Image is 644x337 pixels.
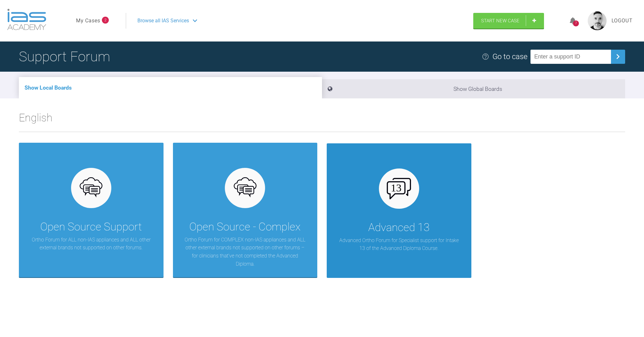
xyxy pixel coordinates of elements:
[19,143,164,277] a: Open Source SupportOrtho Forum for ALL non-IAS appliances and ALL other external brands not suppo...
[368,219,430,236] div: Advanced 13
[76,17,100,25] a: My Cases
[19,109,625,132] h2: English
[182,236,308,268] p: Ortho Forum for COMPLEX non-IAS appliances and ALL other external brands not supported on other f...
[19,46,110,68] h1: Support Forum
[327,143,471,277] a: Advanced 13Advanced Ortho Forum for Specialist support for Intake 13 of the Advanced Diploma Course.
[613,52,623,62] img: chevronRight.28bd32b0.svg
[40,218,142,236] div: Open Source Support
[336,236,462,252] p: Advanced Ortho Forum for Specialist support for Intake 13 of the Advanced Diploma Course.
[588,11,607,30] img: profile.png
[573,20,579,26] div: 7
[612,17,633,25] a: Logout
[473,13,544,29] a: Start New Case
[482,53,489,60] img: help.e70b9f3d.svg
[233,176,257,200] img: opensource.6e495855.svg
[322,79,625,98] li: Show Global Boards
[137,17,189,25] span: Browse all IAS Services
[7,9,46,30] img: logo-light.3e3ef733.png
[530,50,611,64] input: Enter a support ID
[173,143,318,277] a: Open Source - ComplexOrtho Forum for COMPLEX non-IAS appliances and ALL other external brands not...
[102,17,109,24] span: 2
[19,77,322,98] li: Show Local Boards
[492,51,527,63] div: Go to case
[28,236,154,252] p: Ortho Forum for ALL non-IAS appliances and ALL other external brands not supported on other forums.
[79,176,103,200] img: opensource.6e495855.svg
[189,218,301,236] div: Open Source - Complex
[387,178,411,199] img: advanced-13.47c9b60d.svg
[481,18,519,24] span: Start New Case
